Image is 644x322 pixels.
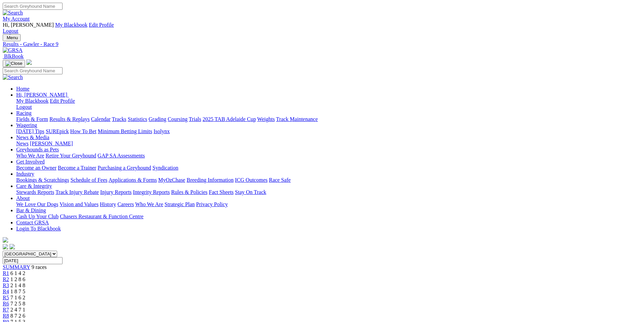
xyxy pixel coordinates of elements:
[16,141,28,146] a: News
[16,171,34,177] a: Industry
[3,295,9,300] a: R5
[10,301,25,306] span: 7 2 5 8
[158,177,185,183] a: MyOzChase
[58,165,96,171] a: Become a Trainer
[70,128,97,134] a: How To Bet
[165,201,195,207] a: Strategic Plan
[50,98,75,104] a: Edit Profile
[16,207,46,213] a: Bar & Dining
[3,47,23,53] img: GRSA
[109,177,157,183] a: Applications & Forms
[16,220,49,225] a: Contact GRSA
[26,59,32,65] img: logo-grsa-white.png
[5,61,22,66] img: Close
[16,98,641,110] div: Hi, [PERSON_NAME]
[30,141,73,146] a: [PERSON_NAME]
[46,128,69,134] a: SUREpick
[16,201,641,207] div: About
[16,104,32,110] a: Logout
[168,116,188,122] a: Coursing
[3,3,63,10] input: Search
[9,244,15,249] img: twitter.svg
[3,276,9,282] a: R2
[257,116,275,122] a: Weights
[3,289,9,294] a: R4
[3,237,8,243] img: logo-grsa-white.png
[3,264,30,270] span: SUMMARY
[16,116,641,122] div: Racing
[16,183,52,189] a: Care & Integrity
[3,41,641,47] a: Results - Gawler - Race 9
[16,165,56,171] a: Become an Owner
[59,201,98,207] a: Vision and Values
[3,53,24,59] a: BlkBook
[10,307,25,313] span: 2 4 7 1
[135,201,163,207] a: Who We Are
[16,195,30,201] a: About
[16,98,49,104] a: My Blackbook
[152,165,178,171] a: Syndication
[98,165,151,171] a: Purchasing a Greyhound
[55,189,99,195] a: Track Injury Rebate
[3,28,18,34] a: Logout
[10,313,25,319] span: 8 7 2 6
[16,214,58,219] a: Cash Up Your Club
[187,177,234,183] a: Breeding Information
[16,153,44,158] a: Who We Are
[16,110,31,116] a: Racing
[16,128,641,134] div: Wagering
[89,22,114,28] a: Edit Profile
[235,177,267,183] a: ICG Outcomes
[16,214,641,220] div: Bar & Dining
[149,116,166,122] a: Grading
[112,116,126,122] a: Tracks
[3,34,21,41] button: Toggle navigation
[60,214,143,219] a: Chasers Restaurant & Function Centre
[171,189,208,195] a: Rules & Policies
[98,153,145,158] a: GAP SA Assessments
[10,295,25,300] span: 7 1 6 2
[3,244,8,249] img: facebook.svg
[189,116,201,122] a: Trials
[16,116,48,122] a: Fields & Form
[117,201,134,207] a: Careers
[100,201,116,207] a: History
[16,128,44,134] a: [DATE] Tips
[3,282,9,288] a: R3
[16,134,49,140] a: News & Media
[7,35,18,40] span: Menu
[16,122,37,128] a: Wagering
[209,189,234,195] a: Fact Sheets
[276,116,318,122] a: Track Maintenance
[202,116,256,122] a: 2025 TAB Adelaide Cup
[3,22,641,34] div: My Account
[16,189,54,195] a: Stewards Reports
[16,189,641,195] div: Care & Integrity
[133,189,170,195] a: Integrity Reports
[4,53,24,59] span: BlkBook
[10,270,25,276] span: 6 1 4 2
[100,189,132,195] a: Injury Reports
[3,74,23,80] img: Search
[91,116,111,122] a: Calendar
[3,67,63,74] input: Search
[235,189,266,195] a: Stay On Track
[16,165,641,171] div: Get Involved
[10,282,25,288] span: 2 1 4 8
[269,177,290,183] a: Race Safe
[16,159,45,165] a: Get Involved
[3,301,9,306] a: R6
[128,116,147,122] a: Statistics
[3,22,54,28] span: Hi, [PERSON_NAME]
[16,92,67,98] span: Hi, [PERSON_NAME]
[3,307,9,313] span: R7
[16,141,641,147] div: News & Media
[3,60,25,67] button: Toggle navigation
[98,128,152,134] a: Minimum Betting Limits
[3,270,9,276] span: R1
